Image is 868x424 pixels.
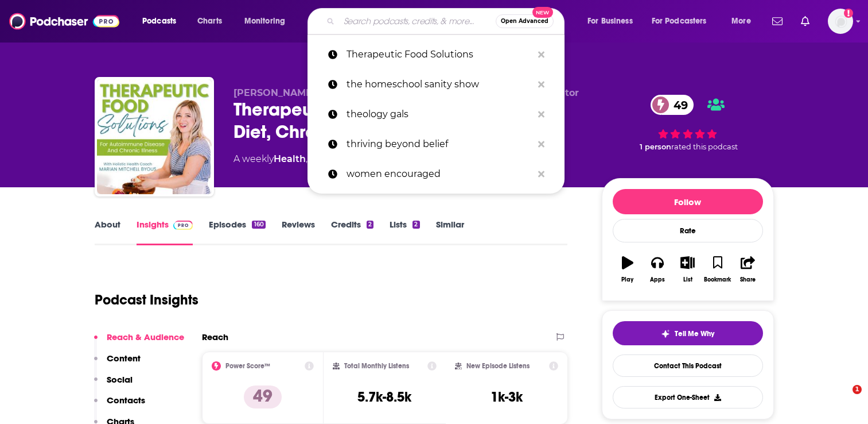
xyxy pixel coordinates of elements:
div: Bookmark [704,276,731,283]
a: Therapeutic Food Solutions [308,40,565,70]
div: 2 [367,221,373,229]
div: 2 [412,221,419,229]
div: Rate [613,219,763,242]
span: Podcasts [142,13,176,29]
span: Open Advanced [501,18,548,24]
a: Lists2 [390,219,419,245]
button: open menu [579,12,647,30]
p: Content [107,353,141,364]
div: List [683,276,692,283]
button: Reach & Audience [94,332,184,353]
p: the homeschool sanity show [347,70,532,99]
svg: Add a profile image [844,9,853,18]
h1: Podcast Insights [95,291,198,309]
a: Show notifications dropdown [768,11,787,31]
img: Therapeutic Food Solutions-Therapeutic Diet, Chronic Illness, Autoimmune, Food Solutions, Go Pale... [97,79,212,194]
div: Search podcasts, credits, & more... [318,8,575,34]
a: Similar [436,219,464,245]
button: Open AdvancedNew [496,14,554,28]
p: Therapeutic Food Solutions [347,40,532,70]
button: List [672,249,702,290]
button: Export One-Sheet [613,386,763,408]
a: Health [274,153,306,164]
button: Contacts [94,395,145,416]
button: Apps [643,249,672,290]
a: women encouraged [308,159,565,189]
button: open menu [134,12,191,30]
h2: Power Score™ [225,362,270,370]
button: open menu [723,12,765,30]
span: 49 [662,95,694,115]
input: Search podcasts, credits, & more... [339,12,496,30]
span: 1 person [640,142,671,151]
span: rated this podcast [671,142,738,151]
h3: 1k-3k [491,388,523,406]
button: tell me why sparkleTell Me Why [613,321,763,345]
img: Podchaser - Follow, Share and Rate Podcasts [9,10,119,32]
img: tell me why sparkle [661,329,670,338]
span: [PERSON_NAME], Integrative Nutrition Health Coach, Meal Plan Mentor [233,87,579,98]
p: 49 [244,386,282,408]
span: New [532,7,553,18]
span: Tell Me Why [675,329,714,338]
span: 1 [853,385,862,394]
button: Follow [613,189,763,214]
div: A weekly podcast [233,152,484,166]
button: Bookmark [703,249,733,290]
span: For Podcasters [652,13,707,29]
div: 160 [252,221,265,229]
a: Charts [190,12,229,30]
a: Show notifications dropdown [796,11,814,31]
a: Contact This Podcast [613,354,763,377]
a: 49 [651,95,694,115]
a: Episodes160 [209,219,265,245]
p: theology gals [347,99,532,129]
span: Charts [197,13,222,29]
h2: New Episode Listens [466,362,530,370]
button: open menu [236,12,300,30]
a: Credits2 [331,219,373,245]
p: Social [107,374,133,385]
div: 49 1 personrated this podcast [602,87,774,159]
span: Logged in as BenLaurro [828,9,853,34]
button: Content [94,353,141,374]
button: Play [613,249,643,290]
a: Reviews [282,219,315,245]
button: Show profile menu [828,9,853,34]
span: , [306,153,308,164]
img: Podchaser Pro [173,221,193,230]
p: women encouraged [347,159,532,189]
div: Apps [650,276,665,283]
span: More [731,13,751,29]
img: User Profile [828,9,853,34]
a: thriving beyond belief [308,129,565,159]
div: Play [621,276,633,283]
p: Reach & Audience [107,332,184,342]
button: open menu [644,12,723,30]
a: the homeschool sanity show [308,70,565,99]
p: Contacts [107,395,145,406]
a: theology gals [308,99,565,129]
span: Monitoring [244,13,285,29]
h2: Reach [202,332,228,342]
h2: Total Monthly Listens [344,362,409,370]
h3: 5.7k-8.5k [357,388,411,406]
p: thriving beyond belief [347,129,532,159]
button: Share [733,249,762,290]
iframe: Intercom live chat [829,385,857,413]
a: About [95,219,120,245]
a: InsightsPodchaser Pro [137,219,193,245]
span: For Business [587,13,633,29]
button: Social [94,374,133,395]
div: Share [740,276,756,283]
